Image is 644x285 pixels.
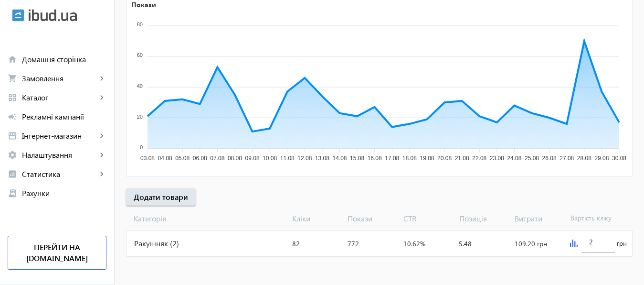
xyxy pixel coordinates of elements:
img: ibud_text.svg [29,9,77,22]
mat-icon: grid_view [8,93,17,102]
tspan: 80 [137,22,143,27]
span: 772 [348,239,359,248]
span: Замовлення [22,74,97,83]
span: Кліки [288,213,344,224]
tspan: 07.08 [210,155,224,162]
span: CTR [400,213,455,224]
tspan: 20.08 [437,155,452,162]
mat-icon: keyboard_arrow_right [97,93,106,102]
mat-icon: settings [8,150,17,160]
span: Каталог [22,93,97,102]
tspan: 60 [137,52,143,58]
span: Рахунки [22,188,106,198]
tspan: 18.08 [402,155,417,162]
tspan: 05.08 [175,155,190,162]
span: Вартість кліку [567,213,623,224]
tspan: 11.08 [280,155,295,162]
tspan: 16.08 [368,155,382,162]
mat-icon: keyboard_arrow_right [97,131,106,141]
mat-icon: analytics [8,169,17,179]
span: Статистика [22,169,97,179]
tspan: 29.08 [594,155,609,162]
span: 10.62% [403,239,425,248]
span: 82 [292,239,300,248]
mat-icon: keyboard_arrow_right [97,169,106,179]
span: 109.20 грн [515,239,547,248]
tspan: 25.08 [525,155,539,162]
tspan: 17.08 [385,155,399,162]
span: грн [617,239,627,248]
span: Налаштування [22,150,97,160]
tspan: 23.08 [490,155,504,162]
mat-icon: storefront [8,131,17,141]
img: graph.svg [570,240,578,247]
span: Позиція [455,213,511,224]
tspan: 40 [137,83,143,89]
span: Додати товари [134,192,188,202]
tspan: 20 [137,114,143,120]
tspan: 13.08 [315,155,329,162]
a: Перейти на [DOMAIN_NAME] [8,236,106,270]
tspan: 15.08 [350,155,364,162]
mat-icon: keyboard_arrow_right [97,74,106,83]
span: Покази [344,213,400,224]
tspan: 27.08 [560,155,574,162]
tspan: 19.08 [420,155,434,162]
img: ibud.svg [12,9,24,22]
button: Додати товари [126,188,196,206]
span: Категорія [126,213,288,224]
tspan: 04.08 [158,155,172,162]
tspan: 09.08 [245,155,260,162]
tspan: 22.08 [472,155,486,162]
tspan: 06.08 [193,155,207,162]
mat-icon: receipt_long [8,188,17,198]
tspan: 26.08 [542,155,557,162]
tspan: 30.08 [612,155,626,162]
mat-icon: keyboard_arrow_right [97,150,106,160]
tspan: 03.08 [140,155,155,162]
mat-icon: campaign [8,112,17,121]
tspan: 28.08 [577,155,591,162]
tspan: 14.08 [333,155,347,162]
mat-icon: shopping_cart [8,74,17,83]
tspan: 10.08 [263,155,277,162]
span: Домашня сторінка [22,55,106,64]
tspan: 12.08 [297,155,312,162]
tspan: 24.08 [507,155,521,162]
tspan: 0 [140,144,143,150]
div: Ракушняк (2) [127,230,288,256]
span: 5.48 [459,239,472,248]
mat-icon: home [8,55,17,64]
tspan: 21.08 [455,155,469,162]
span: Інтернет-магазин [22,131,97,141]
span: Рекламні кампанії [22,112,106,121]
tspan: 08.08 [228,155,242,162]
span: Витрати [511,213,567,224]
